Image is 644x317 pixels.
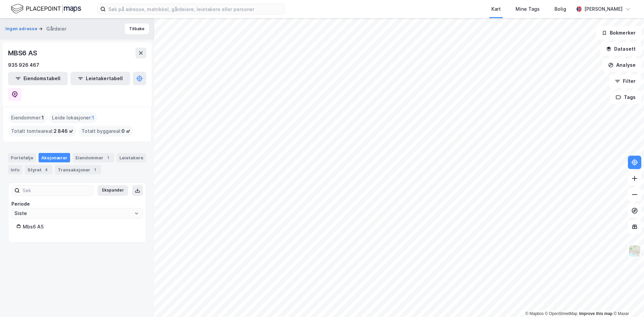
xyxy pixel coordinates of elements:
span: 1 [92,114,94,122]
div: Info [8,165,22,174]
div: 4 [43,166,50,173]
iframe: Chat Widget [610,285,644,317]
div: Periode [11,200,143,208]
div: Mbs6 AS [23,223,138,231]
div: Totalt byggareal : [79,126,133,137]
a: OpenStreetMap [545,311,578,316]
div: Kontrollprogram for chat [610,285,644,317]
img: logo.f888ab2527a4732fd821a326f86c7f29.svg [11,3,81,15]
img: Z [628,245,641,257]
div: 935 926 467 [8,61,39,69]
div: [PERSON_NAME] [584,5,623,13]
input: ClearOpen [12,208,143,218]
button: Ingen adresse [5,25,39,32]
div: 1 [105,154,111,161]
span: 1 [42,114,44,122]
button: Datasett [600,42,641,56]
div: Eiendommer : [8,112,47,123]
button: Eiendomstabell [8,72,68,85]
div: Totalt tomteareal : [8,126,76,137]
div: Aksjonærer [39,153,70,162]
button: Analyse [602,58,641,72]
div: MBS6 AS [8,48,39,58]
div: Mine Tags [516,5,540,13]
div: Eiendommer [73,153,114,162]
div: Styret [25,165,52,174]
button: Filter [609,74,641,88]
a: Improve this map [579,311,612,316]
span: 2 846 ㎡ [54,127,73,135]
button: Ekspander [98,185,128,196]
button: Tags [610,91,641,104]
div: Leietakere [117,153,146,162]
div: Leide lokasjoner : [49,112,97,123]
div: Transaksjoner [55,165,101,174]
button: Bokmerker [596,26,641,40]
input: Søk på adresse, matrikkel, gårdeiere, leietakere eller personer [106,4,285,14]
button: Open [134,211,139,216]
a: Mapbox [525,311,544,316]
button: Tilbake [125,23,149,34]
div: 1 [92,166,98,173]
div: Gårdeier [46,25,66,33]
div: Kart [491,5,501,13]
button: Leietakertabell [70,72,130,85]
div: Portefølje [8,153,36,162]
input: Søk [20,186,93,196]
span: 0 ㎡ [121,127,130,135]
div: Bolig [554,5,566,13]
